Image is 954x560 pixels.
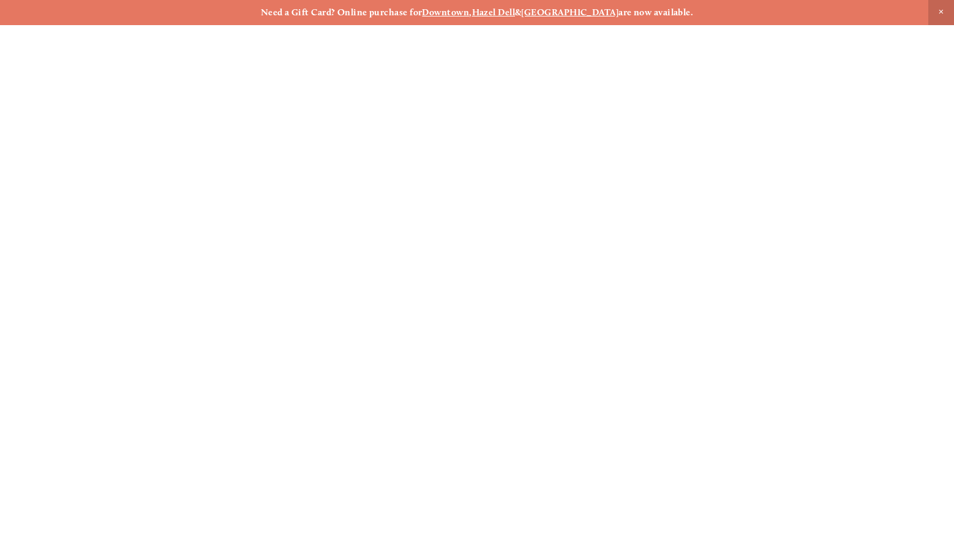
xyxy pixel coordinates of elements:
[515,7,521,18] strong: &
[618,7,693,18] strong: are now available.
[422,7,469,18] a: Downtown
[472,7,516,18] a: Hazel Dell
[521,7,618,18] a: [GEOGRAPHIC_DATA]
[261,7,423,18] strong: Need a Gift Card? Online purchase for
[469,7,471,18] strong: ,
